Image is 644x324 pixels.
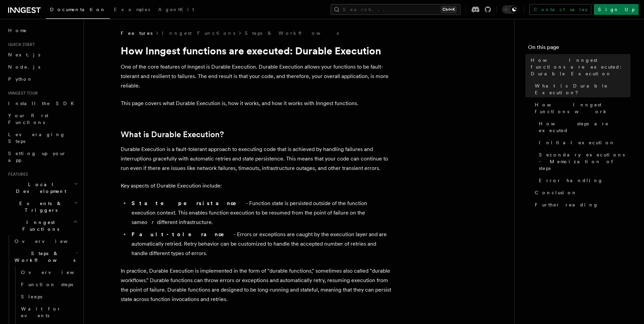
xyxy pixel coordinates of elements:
[114,7,150,12] span: Examples
[5,73,79,85] a: Python
[50,7,106,12] span: Documentation
[535,82,630,96] span: What is Durable Execution?
[129,199,391,227] li: - Function state is persisted outside of the function execution context. This enables function ex...
[532,199,630,211] a: Further reading
[8,52,40,57] span: Next.js
[594,4,639,15] a: Sign Up
[528,54,630,80] a: How Inngest functions are executed: Durable Execution
[12,247,79,266] button: Steps & Workflows
[5,49,79,61] a: Next.js
[121,62,391,91] p: One of the core features of Inngest is Durable Execution. Durable Execution allows your functions...
[46,2,110,19] a: Documentation
[528,43,630,54] h4: On this page
[535,189,577,196] span: Conclusion
[8,132,65,144] span: Leveraging Steps
[18,303,79,322] a: Wait for events
[121,99,391,108] p: This page covers what Durable Execution is, how it works, and how it works with Inngest functions.
[110,2,154,18] a: Examples
[121,130,224,139] a: What is Durable Execution?
[121,266,391,304] p: In practice, Durable Execution is implemented in the form of "durable functions," sometimes also ...
[8,64,40,70] span: Node.js
[5,61,79,73] a: Node.js
[5,91,38,96] span: Inngest tour
[532,80,630,99] a: What is Durable Execution?
[8,101,78,106] span: Install the SDK
[121,145,391,173] p: Durable Execution is a fault-tolerant approach to executing code that is achieved by handling fai...
[539,120,630,134] span: How steps are executed
[532,186,630,199] a: Conclusion
[532,99,630,118] a: How Inngest functions work
[162,30,235,36] a: Inngest Functions
[144,219,157,225] em: or
[5,109,79,128] a: Your first Functions
[121,30,152,36] span: Features
[18,266,79,278] a: Overview
[18,278,79,291] a: Function steps
[5,128,79,147] a: Leveraging Steps
[5,172,28,177] span: Features
[502,5,518,14] button: Toggle dark mode
[121,45,391,57] h1: How Inngest functions are executed: Durable Execution
[5,147,79,166] a: Setting up your app
[5,197,79,216] button: Events & Triggers
[536,136,630,149] a: Initial execution
[5,219,73,232] span: Inngest Functions
[536,174,630,186] a: Error handling
[5,216,79,235] button: Inngest Functions
[5,200,74,214] span: Events & Triggers
[132,231,234,238] strong: Fault-tolerance
[21,306,61,318] span: Wait for events
[536,149,630,174] a: Secondary executions - Memoization of steps
[15,239,84,244] span: Overview
[5,42,35,47] span: Quick start
[12,235,79,247] a: Overview
[8,27,27,34] span: Home
[21,294,42,299] span: Sleeps
[21,270,91,275] span: Overview
[539,139,615,146] span: Initial execution
[529,4,591,15] a: Contact sales
[129,230,391,258] li: - Errors or exceptions are caught by the execution layer and are automatically retried. Retry beh...
[5,181,74,195] span: Local Development
[21,282,73,287] span: Function steps
[121,181,391,191] p: Key aspects of Durable Execution include:
[331,4,460,15] button: Search...Ctrl+K
[536,118,630,136] a: How steps are executed
[8,151,66,163] span: Setting up your app
[535,201,598,208] span: Further reading
[441,6,456,13] kbd: Ctrl+K
[245,30,339,36] a: Steps & Workflows
[5,97,79,109] a: Install the SDK
[158,7,194,12] span: AgentKit
[531,57,630,77] span: How Inngest functions are executed: Durable Execution
[154,2,198,18] a: AgentKit
[12,250,75,264] span: Steps & Workflows
[5,178,79,197] button: Local Development
[18,291,79,303] a: Sleeps
[8,76,33,82] span: Python
[132,200,246,206] strong: State persistance
[539,151,630,172] span: Secondary executions - Memoization of steps
[535,101,630,115] span: How Inngest functions work
[8,113,48,125] span: Your first Functions
[539,177,603,184] span: Error handling
[5,24,79,36] a: Home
